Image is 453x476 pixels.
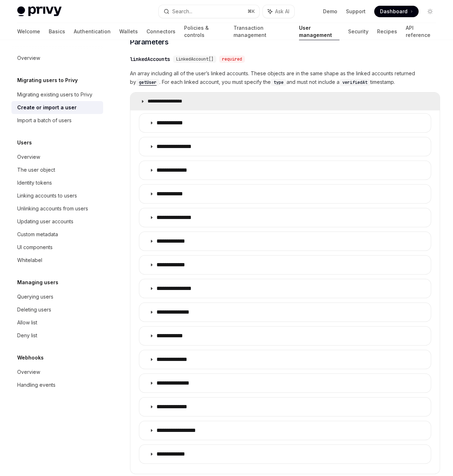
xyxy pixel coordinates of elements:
[17,243,53,252] div: UI components
[17,305,51,314] div: Deleting users
[17,191,77,200] div: Linking accounts to users
[136,79,159,85] a: getUser
[219,56,245,63] div: required
[17,23,40,40] a: Welcome
[323,8,337,15] a: Demo
[130,69,440,86] span: An array including all of the user’s linked accounts. These objects are in the same shape as the ...
[346,8,366,15] a: Support
[119,23,138,40] a: Wallets
[17,76,78,85] h5: Migrating users to Privy
[11,303,103,316] a: Deleting users
[11,151,103,163] a: Overview
[17,153,40,161] div: Overview
[377,23,397,40] a: Recipes
[11,114,103,127] a: Import a batch of users
[263,5,294,18] button: Ask AI
[17,278,58,287] h5: Managing users
[233,23,290,40] a: Transaction management
[11,176,103,189] a: Identity tokens
[247,9,255,14] span: ⌘ K
[11,189,103,202] a: Linking accounts to users
[17,331,37,340] div: Deny list
[17,217,73,226] div: Updating user accounts
[11,254,103,267] a: Whitelabel
[17,381,56,389] div: Handling events
[299,23,340,40] a: User management
[17,90,92,99] div: Migrating existing users to Privy
[146,23,175,40] a: Connectors
[11,163,103,176] a: The user object
[380,8,408,15] span: Dashboard
[130,56,170,63] div: linkedAccounts
[17,178,52,187] div: Identity tokens
[17,368,40,376] div: Overview
[11,202,103,215] a: Unlinking accounts from users
[17,116,72,125] div: Import a batch of users
[11,241,103,254] a: UI components
[424,6,436,17] button: Toggle dark mode
[136,79,159,86] code: getUser
[17,103,77,112] div: Create or import a user
[176,56,213,62] span: LinkedAccount[]
[374,6,419,17] a: Dashboard
[17,166,55,174] div: The user object
[17,138,32,147] h5: Users
[159,5,259,18] button: Search...⌘K
[348,23,368,40] a: Security
[11,316,103,329] a: Allow list
[11,52,103,65] a: Overview
[17,353,44,362] h5: Webhooks
[184,23,225,40] a: Policies & controls
[17,318,37,327] div: Allow list
[17,6,62,16] img: light logo
[11,88,103,101] a: Migrating existing users to Privy
[339,79,370,86] code: verifiedAt
[406,23,436,40] a: API reference
[11,366,103,379] a: Overview
[275,8,289,15] span: Ask AI
[11,329,103,342] a: Deny list
[130,37,168,47] span: Parameters
[11,379,103,391] a: Handling events
[11,228,103,241] a: Custom metadata
[11,215,103,228] a: Updating user accounts
[17,54,40,62] div: Overview
[17,230,58,239] div: Custom metadata
[11,101,103,114] a: Create or import a user
[172,7,192,16] div: Search...
[49,23,65,40] a: Basics
[11,290,103,303] a: Querying users
[17,292,53,301] div: Querying users
[271,79,286,86] code: type
[74,23,111,40] a: Authentication
[17,256,42,265] div: Whitelabel
[17,204,88,213] div: Unlinking accounts from users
